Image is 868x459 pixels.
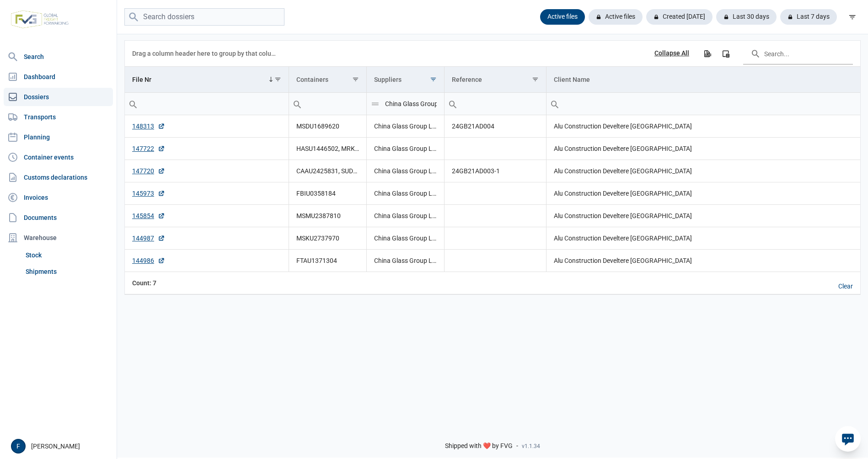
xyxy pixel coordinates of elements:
td: FBIU0358184 [289,182,366,205]
a: 144986 [132,256,165,265]
input: Filter cell [367,93,444,115]
input: Search dossiers [124,8,284,26]
div: Last 30 days [716,9,777,25]
td: China Glass Group Ltd. [366,205,444,227]
span: Show filter options for column 'File Nr' [274,76,281,83]
input: Search in the data grid [743,43,853,64]
div: Last 7 days [780,9,837,25]
div: Client Name [554,76,590,83]
a: Customs declarations [4,168,113,187]
div: Warehouse [4,229,113,247]
input: Filter cell [125,93,289,115]
div: Search box [367,93,383,115]
div: Active files [589,9,643,25]
div: Data grid with 7 rows and 7 columns [125,41,860,294]
div: Search box [289,93,305,115]
span: Shipped with ❤️ by FVG [445,442,513,450]
img: FVG - Global freight forwarding [7,7,72,32]
span: v1.1.34 [522,443,540,450]
div: [PERSON_NAME] [11,439,111,454]
td: China Glass Group Ltd. [366,250,444,272]
span: Show filter options for column 'Reference' [532,76,539,83]
div: File Nr [132,76,151,83]
td: China Glass Group Ltd. [366,160,444,182]
td: China Glass Group Ltd. [366,227,444,250]
a: Search [4,48,113,66]
a: Dashboard [4,68,113,86]
a: Dossiers [4,88,113,106]
td: MSMU2387810 [289,205,366,227]
a: 147722 [132,144,165,153]
a: Transports [4,108,113,126]
div: Clear [831,279,860,294]
td: Column Reference [444,67,546,93]
div: Reference [452,76,482,83]
td: China Glass Group Ltd. [366,138,444,160]
a: 148313 [132,122,165,131]
td: 24GB21AD003-1 [444,160,546,182]
div: Search box [125,93,141,115]
a: Invoices [4,188,113,207]
div: Created [DATE] [646,9,713,25]
div: File Nr Count: 7 [132,278,281,288]
td: Column File Nr [125,67,289,93]
a: Planning [4,128,113,146]
div: Active files [540,9,585,25]
td: 24GB21AD004 [444,115,546,138]
a: 144987 [132,234,165,243]
div: Drag a column header here to group by that column [132,46,279,61]
td: Filter cell [444,93,546,115]
div: filter [844,9,861,25]
div: Column Chooser [718,45,734,62]
input: Filter cell [445,93,546,115]
td: HASU1446502, MRKU6918255 [289,138,366,160]
td: Column Suppliers [366,67,444,93]
a: Shipments [22,263,113,280]
div: Suppliers [374,76,402,83]
td: China Glass Group Ltd. [366,115,444,138]
div: Containers [296,76,328,83]
div: Search box [445,93,461,115]
button: F [11,439,26,454]
td: Column Containers [289,67,366,93]
td: FTAU1371304 [289,250,366,272]
td: Filter cell [289,93,366,115]
span: Show filter options for column 'Suppliers' [430,76,437,83]
a: 147720 [132,166,165,176]
a: Stock [22,247,113,263]
input: Filter cell [289,93,366,115]
div: Collapse All [654,49,689,58]
div: Data grid toolbar [132,41,853,66]
td: MSKU2737970 [289,227,366,250]
a: Container events [4,148,113,166]
td: MSDU1689620 [289,115,366,138]
a: 145973 [132,189,165,198]
span: Show filter options for column 'Containers' [352,76,359,83]
div: Export all data to Excel [699,45,715,62]
td: China Glass Group Ltd. [366,182,444,205]
a: 145854 [132,211,165,220]
td: CAAU2425831, SUDU7683530, SUDU7796500 [289,160,366,182]
div: Search box [547,93,563,115]
a: Documents [4,208,113,227]
span: - [516,442,518,450]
